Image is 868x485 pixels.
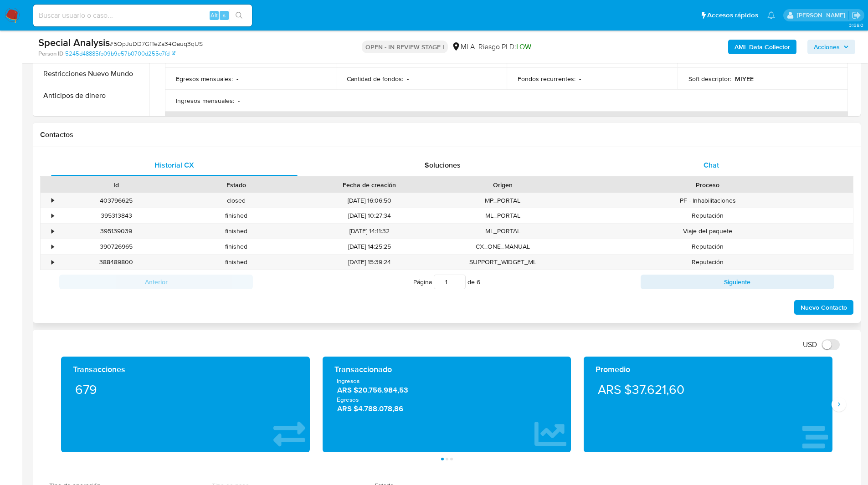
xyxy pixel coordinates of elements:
p: Soft descriptor : [688,75,731,83]
b: AML Data Collector [734,40,790,54]
p: Cantidad de fondos : [347,75,403,83]
b: Person ID [38,50,63,58]
div: [DATE] 16:06:50 [296,193,443,208]
button: Restricciones Nuevo Mundo [35,63,149,85]
div: Reputación [563,239,853,254]
div: • [51,211,54,220]
button: Anterior [59,275,253,289]
div: 403796625 [56,193,176,208]
div: Reputación [563,255,853,270]
div: 395313843 [56,208,176,223]
span: Riesgo PLD: [478,42,531,52]
span: Chat [704,160,719,170]
div: • [51,227,54,235]
div: finished [176,239,296,254]
button: Siguiente [641,275,834,289]
span: Alt [211,11,218,20]
div: 388489800 [56,255,176,270]
div: ML_PORTAL [443,208,563,223]
div: SUPPORT_WIDGET_ML [443,255,563,270]
span: Acciones [814,40,840,54]
div: PF - Inhabilitaciones [563,193,853,208]
span: Página de [413,275,480,289]
span: s [223,11,226,20]
div: • [51,258,54,266]
div: finished [176,208,296,223]
div: Estado [183,180,290,189]
span: 6 [477,277,480,286]
p: OPEN - IN REVIEW STAGE I [362,41,448,53]
div: [DATE] 14:11:32 [296,224,443,239]
p: - [579,75,581,83]
p: Ingresos mensuales : [176,97,234,105]
span: Nuevo Contacto [801,301,847,314]
p: MIYEE [735,75,754,83]
a: 5245d48885fb09b9e57b0700d255c7fd [65,50,175,58]
th: Datos de contacto [165,112,848,133]
input: Buscar usuario o caso... [33,10,252,21]
button: search-icon [230,9,248,22]
div: Fecha de creación [303,180,437,189]
span: Soluciones [425,160,461,170]
div: finished [176,224,296,239]
a: Salir [852,10,861,20]
p: matiasagustin.white@mercadolibre.com [797,11,848,20]
button: Anticipos de dinero [35,85,149,107]
div: closed [176,193,296,208]
button: AML Data Collector [728,40,796,54]
a: Notificaciones [767,11,775,19]
p: - [238,97,240,105]
span: Accesos rápidos [707,10,758,20]
div: [DATE] 10:27:34 [296,208,443,223]
b: Special Analysis [38,35,110,50]
button: Nuevo Contacto [794,300,853,315]
div: MP_PORTAL [443,193,563,208]
div: [DATE] 15:39:24 [296,255,443,270]
button: Acciones [807,40,855,54]
div: finished [176,255,296,270]
div: • [51,242,54,251]
h1: Contactos [40,130,853,139]
div: 395139039 [56,224,176,239]
p: - [407,75,409,83]
p: - [236,75,238,83]
p: Fondos recurrentes : [518,75,575,83]
div: Proceso [569,180,847,189]
span: LOW [516,41,531,52]
div: • [51,196,54,205]
p: Egresos mensuales : [176,75,233,83]
span: # 5QpJuDD7GfTeZa34Oauq3qUS [110,39,203,48]
div: Origen [449,180,556,189]
div: [DATE] 14:25:25 [296,239,443,254]
span: 3.158.0 [849,21,863,29]
div: 390726965 [56,239,176,254]
div: MLA [452,42,475,52]
div: CX_ONE_MANUAL [443,239,563,254]
span: Historial CX [154,160,194,170]
div: ML_PORTAL [443,224,563,239]
div: Reputación [563,208,853,223]
div: Viaje del paquete [563,224,853,239]
button: Cruces y Relaciones [35,107,149,128]
div: Id [63,180,170,189]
